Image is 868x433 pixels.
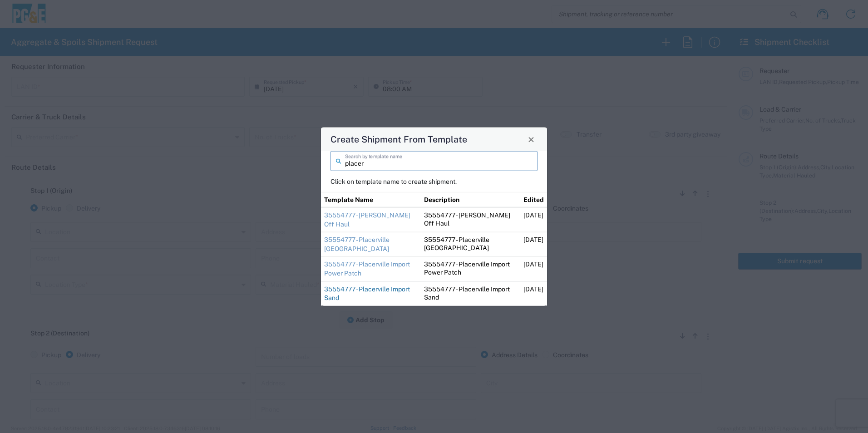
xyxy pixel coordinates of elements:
a: 35554777 - Placerville [GEOGRAPHIC_DATA] [324,236,390,252]
a: 35554777 - Placerville Import Sand [324,285,410,301]
th: Edited [520,192,547,207]
td: [DATE] [520,207,547,232]
table: Shipment templates [321,192,547,306]
td: 35554777 - Placerville Import Power Patch [421,257,521,281]
td: 35554777 - [PERSON_NAME] Off Haul [421,207,521,232]
td: 35554777 - Placerville Import Sand [421,281,521,306]
th: Template Name [321,192,421,207]
td: [DATE] [520,232,547,256]
td: [DATE] [520,257,547,281]
p: Click on template name to create shipment. [330,177,538,186]
td: 35554777 - Placerville [GEOGRAPHIC_DATA] [421,232,521,256]
a: 35554777 - Placerville Import Power Patch [324,261,410,277]
a: 35554777 - [PERSON_NAME] Off Haul [324,212,410,228]
td: [DATE] [520,281,547,306]
h4: Create Shipment From Template [330,133,467,146]
th: Description [421,192,521,207]
button: Close [525,133,538,146]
